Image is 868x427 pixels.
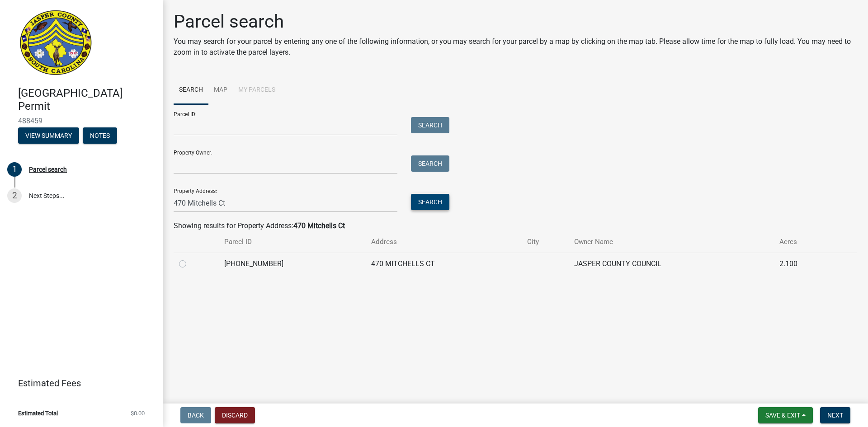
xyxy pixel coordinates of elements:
img: Jasper County, South Carolina [18,9,94,77]
span: Save & Exit [765,412,800,419]
span: Back [188,412,204,419]
wm-modal-confirm: Summary [18,132,79,140]
div: 2 [7,188,22,203]
a: Search [174,76,208,105]
th: Acres [774,231,835,253]
td: JASPER COUNTY COUNCIL [569,253,774,275]
button: Notes [83,127,117,144]
div: 1 [7,162,22,177]
span: 488459 [18,117,145,125]
button: Next [820,407,850,423]
div: Parcel search [29,166,67,173]
button: Search [411,117,449,133]
button: View Summary [18,127,79,144]
button: Discard [215,407,255,423]
p: You may search for your parcel by entering any one of the following information, or you may searc... [174,36,857,58]
strong: 470 Mitchells Ct [293,221,345,230]
td: [PHONE_NUMBER] [219,253,365,275]
td: 2.100 [774,253,835,275]
span: $0.00 [131,410,145,416]
h4: [GEOGRAPHIC_DATA] Permit [18,87,156,113]
button: Back [180,407,211,423]
a: Estimated Fees [7,374,148,392]
td: 470 MITCHELLS CT [366,253,522,275]
button: Search [411,155,449,172]
h1: Parcel search [174,11,857,33]
span: Estimated Total [18,410,58,416]
th: City [522,231,569,253]
wm-modal-confirm: Notes [83,132,117,140]
th: Parcel ID [219,231,365,253]
span: Next [827,412,843,419]
th: Owner Name [569,231,774,253]
th: Address [366,231,522,253]
div: Showing results for Property Address: [174,221,857,231]
button: Save & Exit [758,407,813,423]
a: Map [208,76,233,105]
button: Search [411,194,449,210]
